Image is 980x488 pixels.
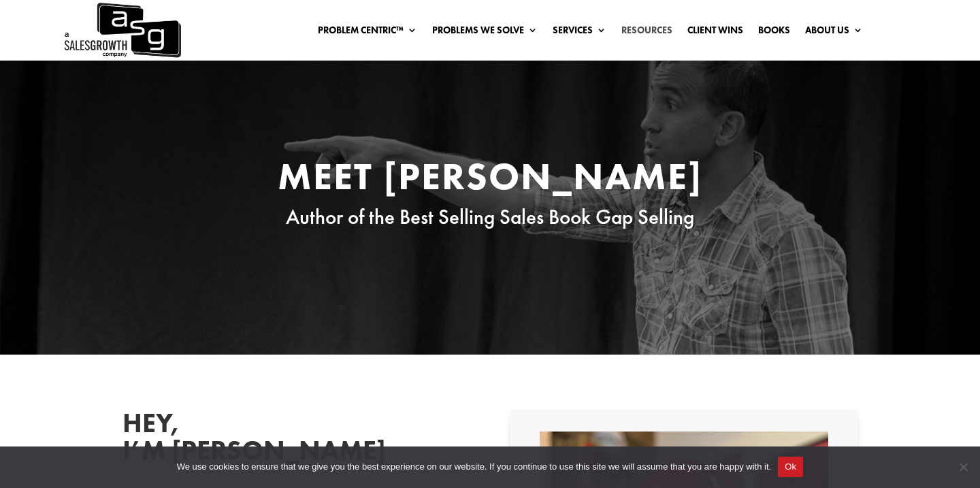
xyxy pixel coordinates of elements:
[318,25,417,40] a: Problem Centric™
[956,460,970,474] span: No
[177,460,771,474] span: We use cookies to ensure that we give you the best experience on our website. If you continue to ...
[553,25,606,40] a: Services
[286,204,694,230] span: Author of the Best Selling Sales Book Gap Selling
[687,25,743,40] a: Client Wins
[432,25,538,40] a: Problems We Solve
[621,25,672,40] a: Resources
[122,410,327,471] h2: Hey, I’m [PERSON_NAME]
[231,157,749,202] h1: Meet [PERSON_NAME]
[805,25,863,40] a: About Us
[758,25,790,40] a: Books
[778,457,803,477] button: Ok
